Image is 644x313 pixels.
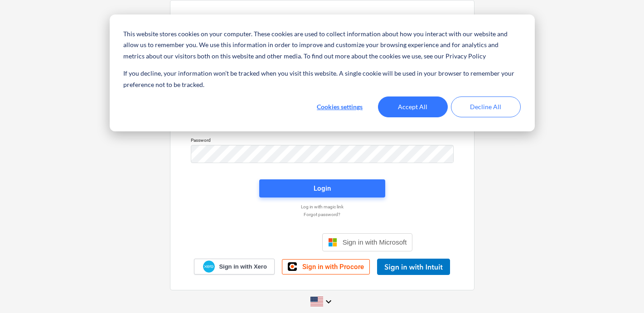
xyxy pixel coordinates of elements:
a: Forgot password? [186,212,458,217]
span: Sign in with Xero [219,263,266,271]
p: This website stores cookies on your computer. These cookies are used to collect information about... [123,29,520,62]
div: Login [314,183,331,194]
img: Microsoft logo [328,238,337,247]
p: If you decline, your information won’t be tracked when you visit this website. A single cookie wi... [123,68,520,90]
button: Accept All [378,96,448,117]
div: Cookie banner [110,14,535,131]
iframe: Sign in with Google Button [227,232,320,252]
img: Xero logo [203,260,215,273]
span: Sign in with Procore [302,263,364,271]
iframe: Chat Widget [599,270,644,313]
a: Sign in with Procore [282,259,370,274]
a: Log in with magic link [186,204,458,210]
button: Login [259,179,385,197]
a: Sign in with Xero [194,259,275,274]
p: Password [191,137,454,145]
button: Decline All [451,96,521,117]
button: Cookies settings [305,96,375,117]
span: Sign in with Microsoft [343,238,407,246]
i: keyboard_arrow_down [323,296,334,307]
